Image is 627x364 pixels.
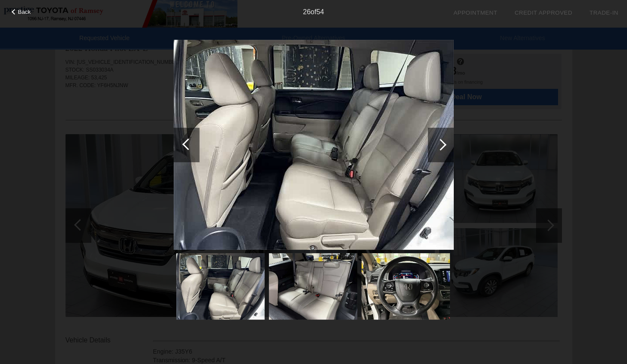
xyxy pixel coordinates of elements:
[515,9,572,16] a: Credit Approved
[174,40,454,250] img: 68ad1dc8085a2841a9102e70.jpg
[316,8,324,16] span: 54
[269,253,357,320] img: 68ad1dca085a2841a91062a4.jpg
[453,9,497,16] a: Appointment
[303,8,311,16] span: 26
[176,253,265,320] img: 68ad1dc8085a2841a9102e70.jpg
[590,9,618,16] a: Trade-In
[362,253,450,320] img: 68ad1dca085a2841a9106270.jpg
[18,9,31,15] span: Back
